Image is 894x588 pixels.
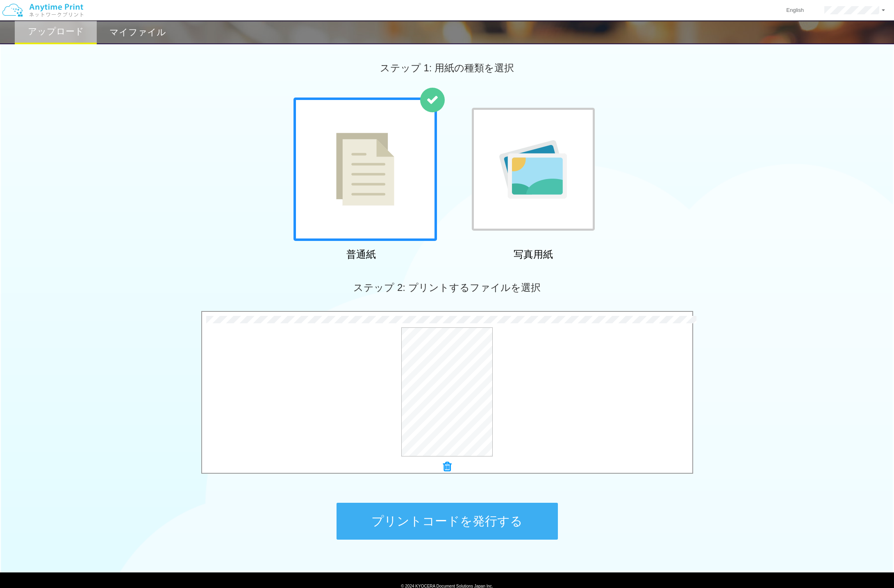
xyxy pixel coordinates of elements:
h2: 写真用紙 [462,249,605,260]
img: plain-paper.png [336,133,394,206]
span: ステップ 2: プリントするファイルを選択 [353,282,540,293]
img: photo-paper.png [499,140,567,199]
h2: マイファイル [109,27,166,37]
span: ステップ 1: 用紙の種類を選択 [380,62,514,73]
button: プリントコードを発行する [337,503,558,540]
h2: 普通紙 [289,249,433,260]
h2: アップロード [28,27,84,36]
